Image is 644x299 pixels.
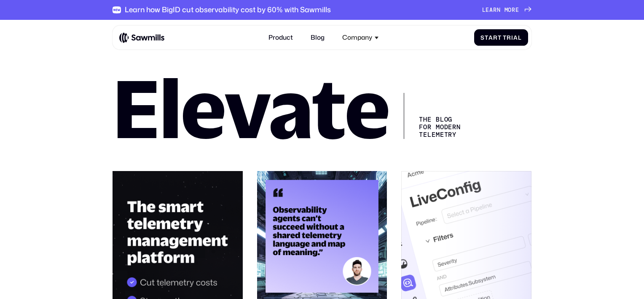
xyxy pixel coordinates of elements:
span: T [503,34,507,41]
div: Learn how BigID cut observability cost by 60% with Sawmills [125,5,331,14]
div: Company [342,34,372,41]
span: a [513,34,518,41]
span: r [493,7,497,14]
span: r [512,7,515,14]
span: i [511,34,513,41]
span: n [497,7,501,14]
span: e [515,7,519,14]
a: Blog [306,29,330,46]
span: o [508,7,512,14]
span: r [493,34,498,41]
div: The Blog for Modern telemetry [404,93,468,139]
span: t [485,34,488,41]
span: e [486,7,489,14]
span: l [518,34,522,41]
span: r [507,34,511,41]
span: L [482,7,486,14]
a: StartTrial [474,29,528,46]
span: a [488,34,493,41]
span: a [489,7,493,14]
a: Product [264,29,298,46]
h1: Elevate [113,76,389,139]
a: Learnmore [482,7,531,14]
span: S [480,34,485,41]
div: Company [338,29,384,46]
span: m [504,7,508,14]
span: t [498,34,502,41]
